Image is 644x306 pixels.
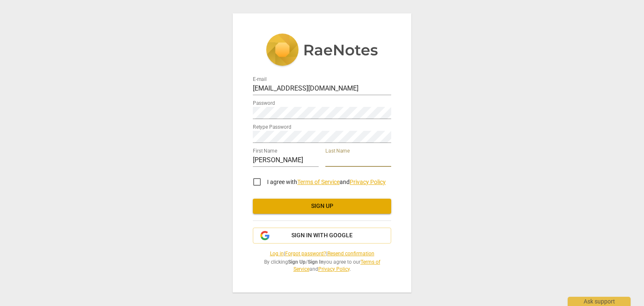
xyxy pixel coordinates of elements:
[266,34,378,68] img: 5ac2273c67554f335776073100b6d88f.svg
[270,251,284,257] a: Log in
[285,251,326,257] a: Forgot password?
[253,250,391,257] span: | |
[253,199,391,214] button: Sign up
[297,179,340,185] a: Terms of Service
[350,179,386,185] a: Privacy Policy
[253,101,275,106] label: Password
[253,77,267,82] label: E-mail
[253,125,291,130] label: Retype Password
[288,259,306,265] b: Sign Up
[293,259,380,272] a: Terms of Service
[260,202,384,210] span: Sign up
[253,149,277,154] label: First Name
[325,149,350,154] label: Last Name
[267,179,386,185] span: I agree with and
[327,251,374,257] a: Resend confirmation
[568,297,631,306] div: Ask support
[318,266,350,272] a: Privacy Policy
[253,228,391,244] button: Sign in with Google
[291,231,353,240] span: Sign in with Google
[253,259,391,272] span: By clicking / you agree to our and .
[308,259,324,265] b: Sign In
